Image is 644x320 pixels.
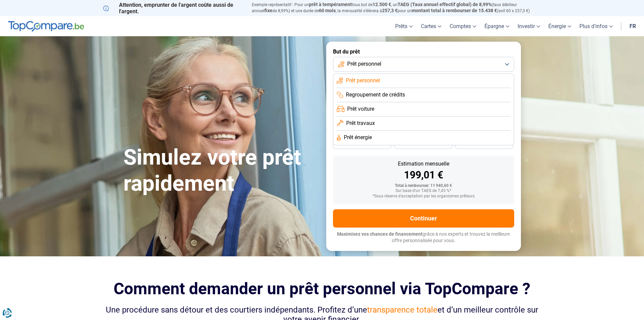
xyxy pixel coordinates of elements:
[338,194,509,199] div: *Sous réserve d'acceptation par les organismes prêteurs
[333,48,514,55] label: But du prêt
[333,57,514,72] button: Prêt personnel
[103,2,244,15] p: Attention, emprunter de l'argent coûte aussi de l'argent.
[333,231,514,244] p: grâce à nos experts et trouvez la meilleure offre personnalisée pour vous.
[544,16,575,36] a: Énergie
[412,8,497,13] span: montant total à rembourser de 15.438 €
[347,105,374,113] span: Prêt voiture
[367,305,437,315] span: transparence totale
[514,16,544,36] a: Investir
[333,209,514,228] button: Continuer
[338,189,509,193] div: Sur base d'un TAEG de 7,45 %*
[382,8,398,13] span: 257,3 €
[264,8,272,13] span: fixe
[337,231,423,237] span: Maximisez vos chances de financement
[338,184,509,188] div: Total à rembourser: 11 940,60 €
[415,142,430,146] span: 30 mois
[575,16,617,36] a: Plus d'infos
[309,2,352,7] span: prêt à tempérament
[344,134,372,141] span: Prêt énergie
[391,16,417,36] a: Prêts
[625,16,640,36] a: fr
[446,16,480,36] a: Comptes
[347,60,381,68] span: Prêt personnel
[398,2,492,7] span: TAEG (Taux annuel effectif global) de 8,99%
[123,145,318,197] h1: Simulez votre prêt rapidement
[8,21,84,32] img: TopCompare
[480,16,514,36] a: Épargne
[319,8,336,13] span: 60 mois
[477,142,492,146] span: 24 mois
[338,170,509,180] div: 199,01 €
[373,2,391,7] span: 12.500 €
[355,142,369,146] span: 36 mois
[346,91,405,99] span: Regroupement de crédits
[417,16,446,36] a: Cartes
[338,161,509,167] div: Estimation mensuelle
[103,279,541,298] h2: Comment demander un prêt personnel via TopCompare ?
[346,120,375,127] span: Prêt travaux
[346,77,380,84] span: Prêt personnel
[252,2,541,14] p: Exemple représentatif : Pour un tous but de , un (taux débiteur annuel de 8,99%) et une durée de ...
